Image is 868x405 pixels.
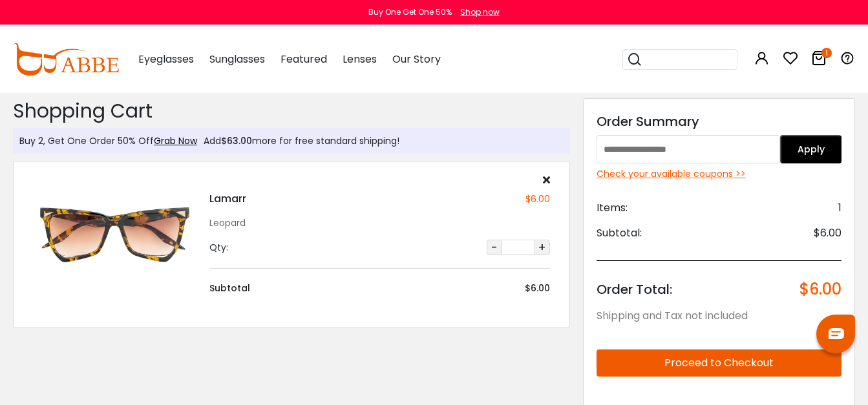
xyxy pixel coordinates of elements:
h4: Lamarr [209,191,246,207]
div: Buy One Get One 50% [368,6,452,18]
span: $6.00 [799,280,842,298]
button: - [487,240,502,255]
span: Eyeglasses [138,52,194,67]
img: chat [829,328,844,339]
span: 1 [838,200,842,216]
div: Add more for free standard shipping! [197,134,399,148]
button: Proceed to Checkout [597,349,842,377]
span: $6.00 [814,225,842,241]
div: Shop now [460,6,500,18]
button: Apply [780,135,842,163]
span: Our Story [392,52,441,67]
div: Shipping and Tax not included [597,308,842,324]
img: abbeglasses.com [13,43,119,76]
a: Shop now [454,6,500,17]
button: + [535,240,550,255]
div: Subtotal [209,282,250,295]
span: Sunglasses [209,52,265,67]
div: $6.00 [525,282,550,295]
span: Order Total: [597,280,672,298]
span: Items: [597,200,628,216]
div: Check your available coupons >> [597,167,842,181]
span: $63.00 [221,134,252,147]
span: Lenses [343,52,377,67]
span: Subtotal: [597,225,642,241]
a: Grab Now [154,134,197,147]
a: 1 [811,53,827,68]
div: Buy 2, Get One Order 50% Off [19,134,197,148]
i: 1 [821,48,832,58]
div: $6.00 [525,192,550,206]
div: Leopard [209,216,550,230]
img: Lamarr [33,194,196,276]
span: Featured [281,52,327,67]
h2: Shopping Cart [13,99,570,123]
div: Qty: [209,241,228,254]
div: Order Summary [597,112,842,131]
